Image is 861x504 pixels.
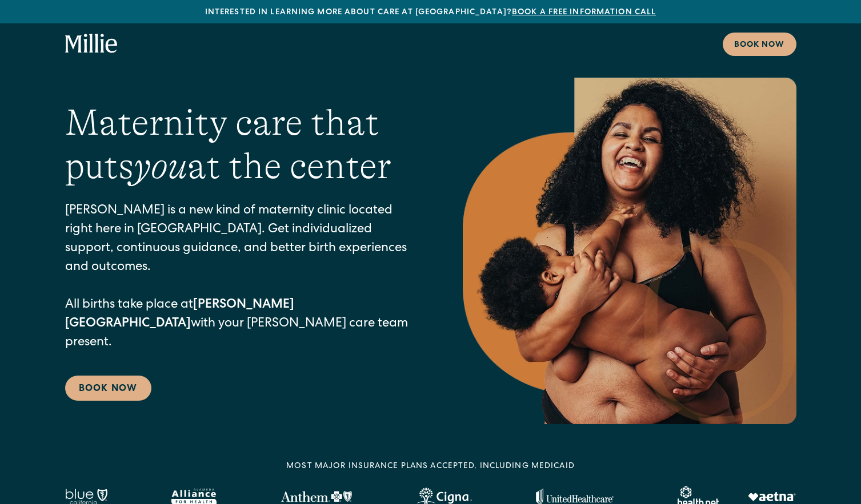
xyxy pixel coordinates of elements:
a: Book a free information call [512,9,656,17]
img: Anthem Logo [281,491,352,502]
img: Aetna logo [748,492,796,501]
em: you [134,146,187,187]
img: Smiling mother with her baby in arms, celebrating body positivity and the nurturing bond of postp... [463,78,796,424]
a: home [65,34,118,54]
a: Book Now [65,376,151,401]
p: [PERSON_NAME] is a new kind of maternity clinic located right here in [GEOGRAPHIC_DATA]. Get indi... [65,202,417,353]
div: MOST MAJOR INSURANCE PLANS ACCEPTED, INCLUDING MEDICAID [286,461,575,473]
a: Book now [723,33,796,56]
h1: Maternity care that puts at the center [65,101,417,189]
div: Book now [734,39,785,51]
